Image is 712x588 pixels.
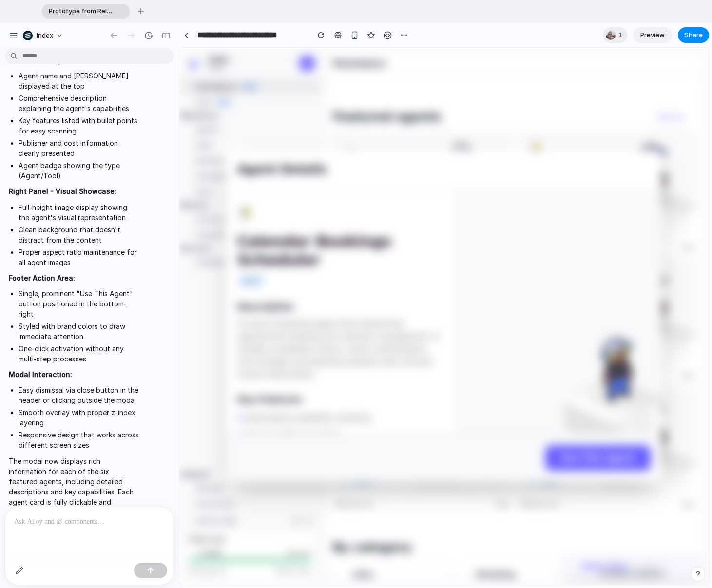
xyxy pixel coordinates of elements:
[42,4,130,19] div: Prototype from Relevance AI
[58,345,265,359] h4: Key Features
[19,407,139,428] li: Smooth overlay with proper z-index layering
[387,511,462,527] a: Relevance AI changelog
[9,456,139,548] p: The modal now displays rich information for each of the six featured agents, including detailed d...
[9,187,116,195] strong: Right Panel - Visual Showcase:
[66,380,161,392] span: Smart conflict resolution
[58,252,265,266] h4: Description
[19,385,139,405] li: Easy dismissal via close button in the header or clicking outside the modal
[456,114,471,130] button: Close modal
[19,321,139,341] li: Styled with brand colors to draw immediate attention
[19,28,68,43] button: Index
[19,288,139,319] li: Single, prominent "Use This Agent" button positioned in the bottom-right
[58,270,265,333] p: A smart scheduling agent that streamlines appointment booking and calendar management. It handles...
[19,160,139,181] li: Agent badge showing the type (Agent/Tool)
[678,27,709,43] button: Share
[19,93,139,114] li: Comprehensive description explaining the agent's capabilities
[9,370,72,379] strong: Modal Interaction:
[684,30,703,40] span: Share
[19,225,139,245] li: Clean background that doesn't distract from the content
[401,284,471,354] img: Calendar Bookings Scheduler
[45,6,114,16] span: Prototype from Relevance AI
[387,511,462,527] button: What's New
[385,331,483,401] img: platform-ug4c.svg
[19,138,139,158] li: Publisher and cost information clearly presented
[154,10,207,22] span: Marketplace
[603,27,627,43] div: 1
[618,30,625,40] span: 1
[19,202,139,223] li: Full-height image display showing the agent's visual representation
[402,514,447,524] span: What's New
[19,71,139,91] li: Agent name and [PERSON_NAME] displayed at the top
[37,31,53,40] span: Index
[633,27,672,43] a: Preview
[640,30,665,40] span: Preview
[19,115,139,136] li: Key features listed with bullet points for easy scanning
[58,114,148,130] h2: Agent Details
[19,430,139,450] li: Responsive design that works across different screen sizes
[9,274,75,282] strong: Footer Action Area:
[58,185,265,221] h3: Calendar Bookings Scheduler
[366,398,472,423] button: Use This Agent
[66,364,192,376] span: Automated availability checking
[19,343,139,364] li: One-click activation without any multi-step processes
[19,247,139,267] li: Proper aspect ratio maintenance for all agent images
